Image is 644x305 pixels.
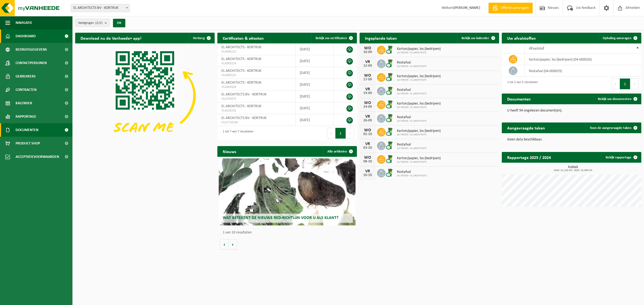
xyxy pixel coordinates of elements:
div: 10-09 [362,50,373,54]
img: WB-0240-CU [386,59,395,68]
span: VLA903124 [221,61,291,66]
span: Karton/papier, los (bedrijven) [397,156,441,161]
div: 08-10 [362,160,373,163]
img: WB-0240-CU [386,154,395,163]
div: WO [362,101,373,105]
span: 10-765535 - EL ARCHITECTS [397,51,441,54]
span: 10-765535 - EL ARCHITECTS [397,120,427,123]
img: WB-0240-CU [386,100,395,109]
span: 10-765535 - EL ARCHITECTS [397,147,427,150]
span: EL ARCHITECTS - KORTRIJK [221,69,261,73]
span: Karton/papier, los (bedrijven) [397,74,441,79]
span: EL ARCHITECTS - KORTRIJK [221,57,261,61]
div: 10-10 [362,173,373,177]
span: Documenten [16,123,38,137]
img: WB-0240-CU [386,168,395,177]
td: [DATE] [296,55,334,67]
td: [DATE] [296,43,334,55]
h2: Ingeplande taken [360,33,402,43]
span: 10-765535 - EL ARCHITECTS [397,161,441,164]
span: Navigatie [16,16,32,29]
span: VLA903125 [221,73,291,77]
p: Geen data beschikbaar. [507,138,636,142]
span: Contactpersonen [16,56,47,70]
span: 2024: 21,120 m3 - 2025: 15,360 m3 [504,169,641,172]
button: OK [113,19,125,27]
div: 01-10 [362,132,373,136]
span: EL ARCHITECTS BV - KORTRIJK [71,4,130,12]
a: Wat betekent de nieuwe RED-richtlijn voor u als klant? [219,158,356,225]
span: Acceptatievoorwaarden [16,150,59,163]
button: 1 [335,128,346,139]
span: 10-765535 - EL ARCHITECTS [397,174,427,177]
div: 26-09 [362,119,373,122]
a: Bekijk uw documenten [594,94,641,104]
span: Restafval [397,61,427,65]
td: [DATE] [296,102,334,114]
td: [DATE] [296,79,334,91]
div: WO [362,155,373,160]
a: Alle artikelen [323,146,356,157]
span: Product Shop [16,137,40,150]
div: 24-09 [362,105,373,109]
span: Bedrijfsgegevens [16,43,47,56]
span: Toon de aangevraagde taken [590,126,631,130]
td: [DATE] [296,91,334,102]
span: Dashboard [16,29,36,43]
h2: Certificaten & attesten [217,33,269,43]
span: Gebruikers [16,70,36,83]
span: Wat betekent de nieuwe RED-richtlijn voor u als klant? [223,216,338,220]
button: Verberg [189,33,214,43]
button: Previous [327,128,335,139]
span: Restafval [397,115,427,120]
span: Restafval [397,88,427,92]
span: Verberg [193,36,205,40]
button: Next [346,128,354,139]
span: VLA702073 [221,97,291,101]
div: VR [362,60,373,64]
div: 19-09 [362,91,373,95]
button: Vorige [220,239,229,250]
h2: Aangevraagde taken [502,122,550,133]
span: EL ARCHITECTS - KORTRIJK [221,45,261,49]
a: Bekijk uw certificaten [311,33,356,43]
td: restafval (04-000029) [525,65,641,77]
div: 1 tot 7 van 7 resultaten [220,127,253,139]
p: U heeft 94 ongelezen document(en). [507,109,636,113]
a: Toon de aangevraagde taken [586,122,641,133]
span: Offerte aanvragen [499,5,530,11]
span: VLA610156 [221,109,291,113]
img: WB-0240-CU [386,127,395,136]
span: Afvalstof [529,46,544,51]
img: WB-0240-CU [386,45,395,54]
div: 12-09 [362,64,373,68]
div: WO [362,46,373,50]
span: Vestigingen [78,19,103,27]
span: VLA903122 [221,50,291,54]
button: Previous [611,79,620,89]
div: VR [362,87,373,91]
span: EL ARCHITECTS BV - KORTRIJK [71,4,130,12]
img: Download de VHEPlus App [75,43,215,148]
img: WB-0240-CU [386,72,395,81]
div: VR [362,142,373,146]
a: Bekijk uw kalender [457,33,499,43]
div: 03-10 [362,146,373,150]
span: 10-765535 - EL ARCHITECTS [397,92,427,95]
span: Restafval [397,170,427,174]
h2: Rapportage 2025 / 2024 [502,152,556,162]
count: (2/2) [95,21,103,25]
td: [DATE] [296,67,334,79]
span: Karton/papier, los (bedrijven) [397,102,441,106]
div: 1 tot 2 van 2 resultaten [504,78,538,90]
span: Bekijk uw certificaten [316,36,347,40]
img: WB-0240-CU [386,86,395,95]
button: Next [630,79,639,89]
span: 10-765535 - EL ARCHITECTS [397,65,427,68]
span: EL ARCHITECTS - KORTRIJK [221,104,261,108]
h3: Kubiek [504,165,641,172]
span: Ophaling aanvragen [603,36,631,40]
span: Rapportage [16,110,36,123]
span: EL ARCHITECTS BV - KORTRIJK [221,116,266,120]
a: Ophaling aanvragen [598,33,641,43]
